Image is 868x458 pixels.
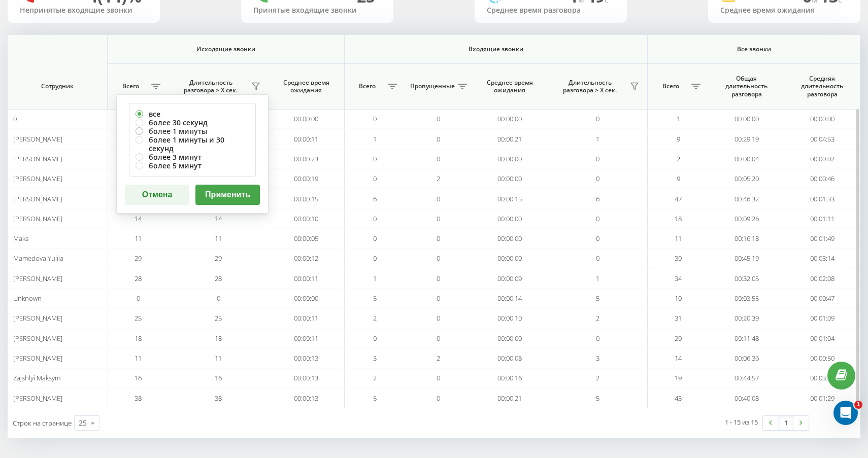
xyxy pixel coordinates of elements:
[472,269,548,289] td: 00:00:09
[137,294,140,303] span: 0
[13,114,17,123] span: 0
[793,75,852,98] span: Средняя длительность разговора
[13,254,63,263] span: Mamedova Yuliia
[135,254,142,263] span: 29
[373,294,377,303] span: 5
[437,373,440,382] span: 0
[709,209,784,229] td: 00:09:26
[373,114,377,123] span: 0
[784,109,860,129] td: 00:00:00
[784,328,860,348] td: 00:01:04
[472,189,548,208] td: 00:00:15
[217,294,220,303] span: 0
[472,249,548,268] td: 00:00:00
[269,209,344,229] td: 00:00:10
[784,129,860,149] td: 00:04:53
[437,174,440,183] span: 2
[472,149,548,169] td: 00:00:00
[269,109,344,129] td: 00:00:00
[215,254,222,263] span: 29
[350,82,385,90] span: Всего
[17,82,98,90] span: Сотрудник
[472,209,548,229] td: 00:00:00
[709,308,784,328] td: 00:20:39
[596,194,599,203] span: 6
[13,418,72,428] span: Строк на странице
[269,289,344,308] td: 00:00:00
[79,418,87,428] div: 25
[553,79,627,94] span: Длительность разговора > Х сек.
[215,234,222,243] span: 11
[13,373,60,382] span: Zajshlyi Maksym
[136,127,249,135] label: более 1 минуты
[215,354,222,363] span: 11
[596,234,599,243] span: 0
[124,45,328,53] span: Исходящие звонки
[709,169,784,189] td: 00:05:20
[596,174,599,183] span: 0
[135,334,142,343] span: 18
[269,388,344,408] td: 00:00:13
[437,334,440,343] span: 0
[833,401,858,425] iframe: Intercom live chat
[675,234,682,243] span: 11
[709,368,784,388] td: 00:44:57
[717,75,776,98] span: Общая длительность разговора
[135,214,142,223] span: 14
[784,368,860,388] td: 00:03:45
[784,209,860,229] td: 00:01:11
[709,289,784,308] td: 00:03:55
[784,169,860,189] td: 00:00:46
[675,334,682,343] span: 20
[373,194,377,203] span: 6
[437,234,440,243] span: 0
[13,134,62,144] span: [PERSON_NAME]
[113,82,148,90] span: Всего
[472,368,548,388] td: 00:00:16
[269,189,344,208] td: 00:00:15
[269,328,344,348] td: 00:00:11
[437,134,440,144] span: 0
[596,114,599,123] span: 0
[253,6,381,15] div: Принятые входящие звонки
[135,394,142,403] span: 38
[709,109,784,129] td: 00:00:00
[596,274,599,283] span: 1
[472,328,548,348] td: 00:00:00
[269,308,344,328] td: 00:00:11
[675,394,682,403] span: 43
[709,249,784,268] td: 00:45:19
[663,45,845,53] span: Все звонки
[364,45,627,53] span: Входящие звонки
[373,234,377,243] span: 0
[675,294,682,303] span: 10
[373,334,377,343] span: 0
[596,214,599,223] span: 0
[174,79,248,94] span: Длительность разговора > Х сек.
[784,348,860,368] td: 00:00:50
[13,214,62,223] span: [PERSON_NAME]
[437,194,440,203] span: 0
[720,6,848,15] div: Среднее время ожидания
[373,274,377,283] span: 1
[373,174,377,183] span: 0
[596,334,599,343] span: 0
[373,254,377,263] span: 0
[596,354,599,363] span: 3
[269,149,344,169] td: 00:00:23
[784,308,860,328] td: 00:01:09
[13,334,62,343] span: [PERSON_NAME]
[778,416,793,430] a: 1
[437,114,440,123] span: 0
[437,214,440,223] span: 0
[136,161,249,170] label: более 5 минут
[784,249,860,268] td: 00:03:14
[784,149,860,169] td: 00:00:02
[677,134,680,144] span: 9
[709,129,784,149] td: 00:29:19
[472,388,548,408] td: 00:00:21
[373,154,377,163] span: 0
[677,114,680,123] span: 1
[472,109,548,129] td: 00:00:00
[596,294,599,303] span: 5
